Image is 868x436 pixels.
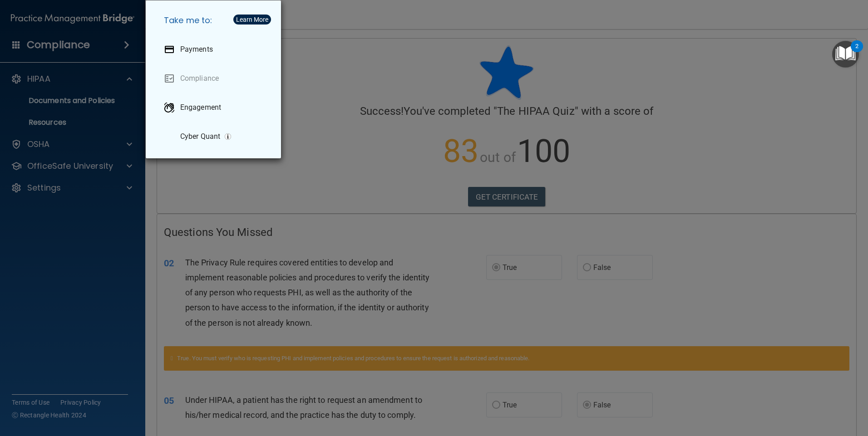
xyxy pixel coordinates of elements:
[180,103,221,112] p: Engagement
[236,16,268,23] div: Learn More
[157,8,274,33] h5: Take me to:
[157,37,274,62] a: Payments
[855,46,858,58] div: 2
[180,132,220,141] p: Cyber Quant
[157,95,274,120] a: Engagement
[233,15,271,24] button: Learn More
[157,66,274,91] a: Compliance
[832,41,859,68] button: Open Resource Center, 2 new notifications
[157,124,274,149] a: Cyber Quant
[180,45,213,54] p: Payments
